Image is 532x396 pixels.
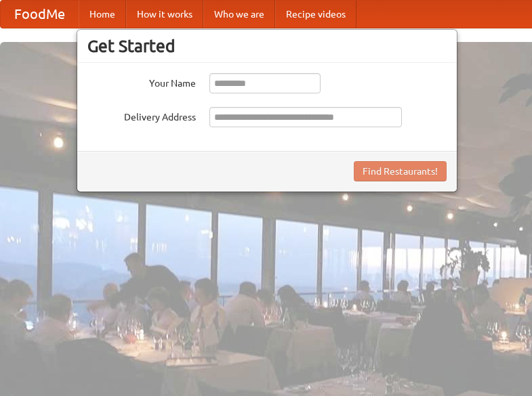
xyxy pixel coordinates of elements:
[79,1,126,28] a: Home
[87,73,196,90] label: Your Name
[1,1,79,28] a: FoodMe
[87,36,447,56] h3: Get Started
[126,1,203,28] a: How it works
[354,161,447,181] button: Find Restaurants!
[203,1,275,28] a: Who we are
[87,107,196,124] label: Delivery Address
[275,1,356,28] a: Recipe videos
